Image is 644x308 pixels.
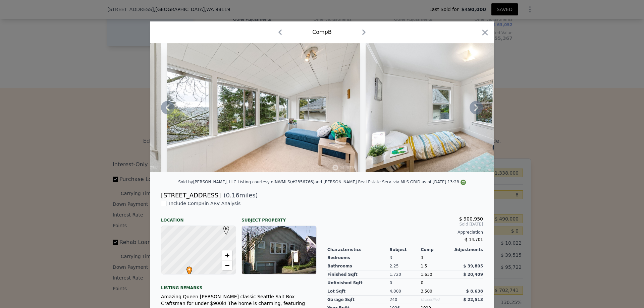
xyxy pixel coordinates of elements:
div: Subject [390,247,421,252]
span: $ 22,513 [463,297,483,302]
div: 1,720 [390,270,421,279]
div: Unfinished Sqft [327,279,390,287]
div: 240 [390,296,421,304]
span: $ 8,638 [466,289,483,294]
div: Adjustments [452,247,483,252]
span: 3 [421,255,423,260]
span: ( miles) [221,191,258,200]
div: Bathrooms [327,262,390,270]
span: $ 900,950 [459,216,483,222]
div: - [452,279,483,287]
div: Listing remarks [161,280,317,291]
div: B [222,226,226,230]
span: $ 20,409 [463,272,483,277]
div: 4,000 [390,287,421,296]
span: -$ 14,701 [464,237,483,242]
div: Appreciation [327,230,483,235]
div: Garage Sqft [327,296,390,304]
span: 0 [421,281,423,285]
a: Zoom in [222,250,232,260]
span: − [225,261,229,269]
div: Subject Property [241,212,317,223]
div: Unspecified [421,296,452,304]
span: 1,630 [421,272,432,277]
div: 3 [390,254,421,262]
div: • [185,266,189,270]
a: Zoom out [222,260,232,270]
img: Property Img [366,43,559,172]
div: Listing courtesy of NWMLS (#2356766) and [PERSON_NAME] Real Estate Serv. via MLS GRID as of [DATE... [238,180,466,184]
div: 1.5 [421,262,452,270]
span: Sold [DATE] [327,222,483,227]
div: Comp B [312,28,332,36]
span: $ 39,805 [463,264,483,268]
span: Include Comp B in ARV Analysis [166,201,243,206]
img: Property Img [167,43,360,172]
img: NWMLS Logo [461,180,466,185]
span: 0.16 [226,192,239,199]
div: Bedrooms [327,254,390,262]
div: Characteristics [327,247,390,252]
div: Finished Sqft [327,270,390,279]
div: Sold by [PERSON_NAME], LLC . [178,180,237,184]
div: 2.25 [390,262,421,270]
div: - [452,254,483,262]
span: B [222,226,231,232]
span: 3,500 [421,289,432,294]
div: [STREET_ADDRESS] [161,191,221,200]
div: Lot Sqft [327,287,390,296]
span: + [225,251,229,259]
div: Location [161,212,236,223]
span: • [185,264,194,274]
div: Comp [421,247,452,252]
div: 0 [390,279,421,287]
